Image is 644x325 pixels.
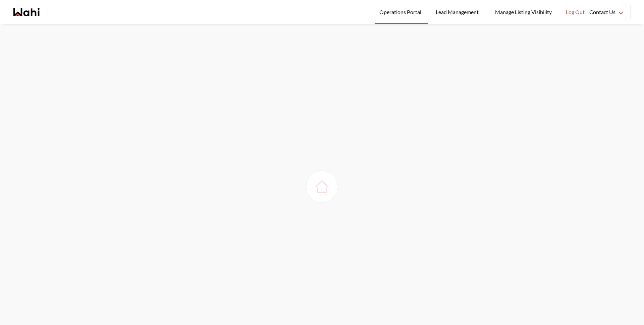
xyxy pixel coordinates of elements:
span: Log Out [566,8,585,16]
img: loading house image [313,177,331,196]
a: Wahi homepage [13,8,40,16]
span: Manage Listing Visibility [493,8,554,16]
span: Lead Management [436,8,481,16]
span: Operations Portal [379,8,424,16]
